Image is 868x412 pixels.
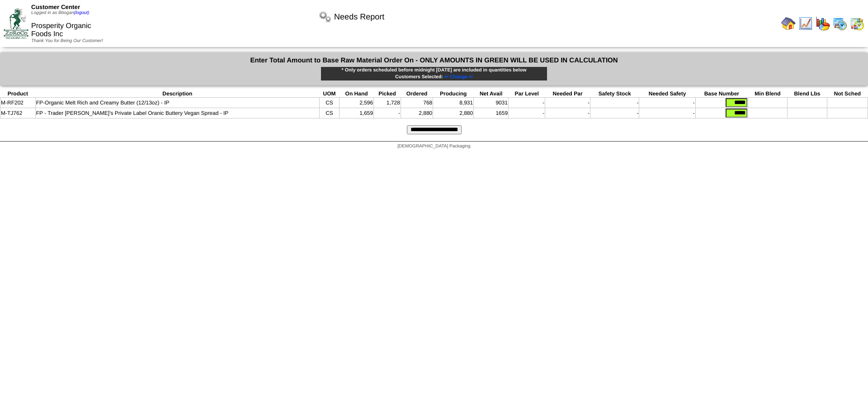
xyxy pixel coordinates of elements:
[827,90,868,98] th: Not Sched
[0,98,36,108] td: M-RF202
[4,8,28,38] img: ZoRoCo_Logo(Green%26Foil)%20jpg.webp
[816,16,830,31] img: graph.gif
[401,98,433,108] td: 768
[443,74,473,80] a: ⇐ Change ⇐
[321,66,547,81] div: * Only orders scheduled before midnight [DATE] are included in quantities below Customers Selected:
[0,90,36,98] th: Product
[31,4,80,10] span: Customer Center
[397,144,470,149] span: [DEMOGRAPHIC_DATA] Packaging
[35,90,319,98] th: Description
[374,108,401,118] td: -
[401,90,433,98] th: Ordered
[35,108,319,118] td: FP - Trader [PERSON_NAME]'s Private Label Oranic Buttery Vegan Spread - IP
[781,16,796,31] img: home.gif
[433,108,474,118] td: 2,880
[334,12,384,22] span: Needs Report
[639,90,695,98] th: Needed Safety
[639,108,695,118] td: -
[374,98,401,108] td: 1,728
[590,90,639,98] th: Safety Stock
[545,108,590,118] td: -
[639,98,695,108] td: -
[509,98,545,108] td: -
[748,90,788,98] th: Min Blend
[787,90,827,98] th: Blend Lbs
[374,90,401,98] th: Picked
[695,90,748,98] th: Base Number
[31,10,89,15] span: Logged in as Bbogan
[340,108,374,118] td: 1,659
[474,90,509,98] th: Net Avail
[590,108,639,118] td: -
[401,108,433,118] td: 2,880
[340,98,374,108] td: 2,596
[320,90,340,98] th: UOM
[798,16,813,31] img: line_graph.gif
[74,10,90,15] a: (logout)
[31,38,103,43] span: Thank You for Being Our Customer!
[545,90,590,98] th: Needed Par
[433,90,474,98] th: Producing
[833,16,847,31] img: calendarprod.gif
[850,16,864,31] img: calendarinout.gif
[590,98,639,108] td: -
[433,98,474,108] td: 8,931
[509,90,545,98] th: Par Level
[320,98,340,108] td: CS
[474,98,509,108] td: 9031
[545,98,590,108] td: -
[509,108,545,118] td: -
[444,74,473,80] span: ⇐ Change ⇐
[340,90,374,98] th: On Hand
[35,98,319,108] td: FP-Organic Melt Rich and Creamy Butter (12/13oz) - IP
[31,22,91,38] span: Prosperity Organic Foods Inc
[0,108,36,118] td: M-TJ762
[320,108,340,118] td: CS
[318,9,332,24] img: workflow.png
[474,108,509,118] td: 1659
